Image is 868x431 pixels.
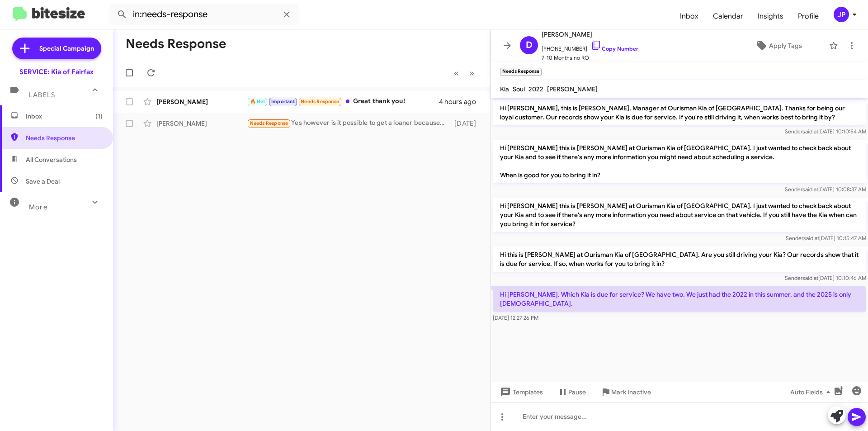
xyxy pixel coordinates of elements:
[12,38,101,59] a: Special Campaign
[26,112,103,121] span: Inbox
[528,85,543,93] span: 2022
[126,37,226,51] h1: Needs Response
[95,112,103,121] span: (1)
[247,118,450,128] div: Yes however is it possible to get a loaner because that is my only means of travel for myself and...
[791,3,826,29] a: Profile
[109,4,299,25] input: Search
[448,64,464,82] button: Previous
[803,235,819,242] span: said at
[26,177,60,186] span: Save a Deal
[493,246,866,272] p: Hi this is [PERSON_NAME] at Ourisman Kia of [GEOGRAPHIC_DATA]. Are you still driving your Kia? Ou...
[790,384,834,400] span: Auto Fields
[29,91,55,99] span: Labels
[750,3,791,29] a: Insights
[591,45,638,52] a: Copy Number
[542,29,638,40] span: [PERSON_NAME]
[493,100,866,125] p: Hi [PERSON_NAME], this is [PERSON_NAME], Manager at Ourisman Kia of [GEOGRAPHIC_DATA]. Thanks for...
[785,128,866,135] span: Sender [DATE] 10:10:54 AM
[19,67,94,76] div: SERVICE: Kia of Fairfax
[469,67,474,79] span: »
[26,155,77,164] span: All Conversations
[526,38,533,52] span: D
[547,85,598,93] span: [PERSON_NAME]
[542,40,638,53] span: [PHONE_NUMBER]
[834,7,849,22] div: JP
[493,314,538,321] span: [DATE] 12:27:26 PM
[454,67,459,79] span: «
[464,64,480,82] button: Next
[611,384,651,400] span: Mark Inactive
[156,119,247,128] div: [PERSON_NAME]
[785,275,866,281] span: Sender [DATE] 10:10:46 AM
[785,186,866,193] span: Sender [DATE] 10:08:37 AM
[706,3,750,29] a: Calendar
[783,384,841,400] button: Auto Fields
[542,53,638,62] span: 7-10 Months no RO
[29,203,47,211] span: More
[247,96,439,107] div: Great thank you!
[26,133,103,142] span: Needs Response
[39,44,94,53] span: Special Campaign
[250,99,265,104] span: 🔥 Hot
[568,384,586,400] span: Pause
[271,99,295,104] span: Important
[500,68,542,76] small: Needs Response
[673,3,706,29] a: Inbox
[786,235,866,242] span: Sender [DATE] 10:15:47 AM
[550,384,593,400] button: Pause
[802,186,818,193] span: said at
[732,38,825,54] button: Apply Tags
[301,99,339,104] span: Needs Response
[491,384,550,400] button: Templates
[769,38,802,54] span: Apply Tags
[493,198,866,232] p: Hi [PERSON_NAME] this is [PERSON_NAME] at Ourisman Kia of [GEOGRAPHIC_DATA]. I just wanted to che...
[449,64,480,82] nav: Page navigation example
[802,275,818,281] span: said at
[493,140,866,183] p: Hi [PERSON_NAME] this is [PERSON_NAME] at Ourisman Kia of [GEOGRAPHIC_DATA]. I just wanted to che...
[439,97,483,106] div: 4 hours ago
[802,128,818,135] span: said at
[500,85,509,93] span: Kia
[513,85,525,93] span: Soul
[493,286,866,312] p: Hi [PERSON_NAME]. Which Kia is due for service? We have two. We just had the 2022 in this summer,...
[156,97,247,106] div: [PERSON_NAME]
[498,384,543,400] span: Templates
[450,119,483,128] div: [DATE]
[826,7,858,22] button: JP
[593,384,658,400] button: Mark Inactive
[250,120,288,126] span: Needs Response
